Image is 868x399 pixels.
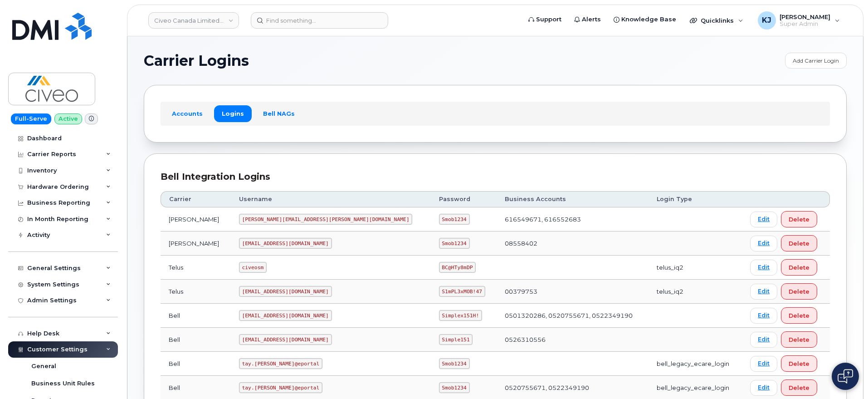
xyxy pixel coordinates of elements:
td: 616549671, 616552683 [497,207,649,232]
code: S1mPL3xMOB!47 [439,286,485,297]
span: Delete [789,263,809,272]
span: Delete [789,239,809,248]
code: Smob1234 [439,214,470,225]
a: Edit [750,284,777,300]
code: [EMAIL_ADDRESS][DOMAIN_NAME] [239,334,332,345]
td: telus_iq2 [649,256,742,280]
code: [EMAIL_ADDRESS][DOMAIN_NAME] [239,238,332,249]
td: 0526310556 [497,328,649,352]
code: [EMAIL_ADDRESS][DOMAIN_NAME] [239,286,332,297]
span: Delete [789,287,809,296]
a: Edit [750,332,777,348]
td: Bell [161,304,231,328]
a: Edit [750,356,777,372]
button: Delete [781,379,817,396]
a: Edit [750,308,777,324]
th: Carrier [161,191,231,207]
a: Add Carrier Login [785,53,847,69]
a: Edit [750,212,777,227]
button: Delete [781,307,817,324]
a: Logins [214,105,252,122]
code: Smob1234 [439,382,470,393]
code: Smob1234 [439,238,470,249]
span: Delete [789,360,809,368]
div: Bell Integration Logins [161,170,830,183]
code: civeosm [239,262,267,273]
td: [PERSON_NAME] [161,232,231,256]
th: Username [231,191,431,207]
span: Delete [789,311,809,320]
td: Bell [161,328,231,352]
th: Password [431,191,497,207]
td: Telus [161,280,231,304]
button: Delete [781,283,817,300]
button: Delete [781,331,817,348]
code: [PERSON_NAME][EMAIL_ADDRESS][PERSON_NAME][DOMAIN_NAME] [239,214,413,225]
code: tay.[PERSON_NAME]@eportal [239,358,322,369]
th: Business Accounts [497,191,649,207]
td: 0501320286, 0520755671, 0522349190 [497,304,649,328]
button: Delete [781,355,817,372]
code: Simple151 [439,334,473,345]
span: Delete [789,335,809,344]
td: telus_iq2 [649,280,742,304]
code: Simplex151H! [439,310,482,321]
span: Carrier Logins [144,54,249,68]
td: 00379753 [497,280,649,304]
button: Delete [781,235,817,251]
img: Open chat [838,369,853,384]
a: Accounts [164,105,210,122]
td: bell_legacy_ecare_login [649,352,742,376]
span: Delete [789,384,809,392]
a: Bell NAGs [255,105,302,122]
a: Edit [750,236,777,251]
a: Edit [750,260,777,276]
th: Login Type [649,191,742,207]
button: Delete [781,259,817,276]
code: BC@HTy8mDP [439,262,476,273]
td: [PERSON_NAME] [161,207,231,232]
code: tay.[PERSON_NAME]@eportal [239,382,322,393]
code: Smob1234 [439,358,470,369]
span: Delete [789,215,809,224]
td: Bell [161,352,231,376]
td: Telus [161,256,231,280]
button: Delete [781,211,817,227]
a: Edit [750,380,777,396]
code: [EMAIL_ADDRESS][DOMAIN_NAME] [239,310,332,321]
td: 08558402 [497,232,649,256]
